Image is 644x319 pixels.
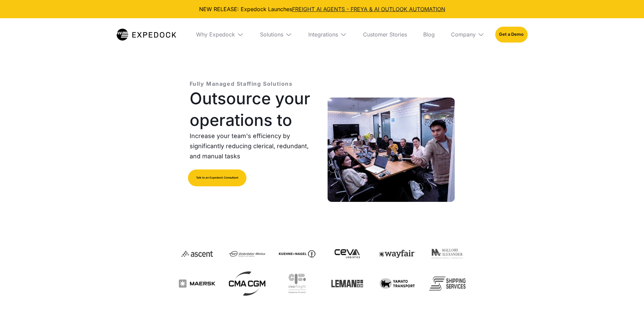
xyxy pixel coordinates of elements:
a: FREIGHT AI AGENTS - FREYA & AI OUTLOOK AUTOMATION [292,6,445,12]
a: Get a Demo [495,27,527,42]
div: Why Expedock [196,31,235,38]
div: Solutions [255,18,297,51]
div: NEW RELEASE: Expedock Launches [5,5,639,13]
a: Talk to an Expedock Consultant [188,169,246,186]
a: Blog [418,18,440,51]
div: Company [446,18,490,51]
div: Integrations [308,31,338,38]
div: Solutions [260,31,283,38]
div: Company [451,31,476,38]
p: Fully Managed Staffing Solutions [190,80,293,88]
a: Customer Stories [358,18,412,51]
p: Increase your team's efficiency by significantly reducing clerical, redundant, and manual tasks [190,131,317,161]
div: Why Expedock [191,18,249,51]
div: Integrations [303,18,352,51]
h1: Outsource your operations to [190,88,317,131]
